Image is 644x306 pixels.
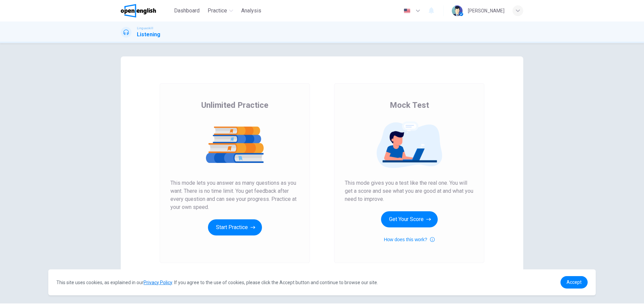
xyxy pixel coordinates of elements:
button: How does this work? [384,235,434,244]
button: Analysis [238,5,264,17]
img: Profile picture [452,5,463,16]
span: Accept [567,279,582,285]
img: OpenEnglish logo [121,4,156,17]
span: Dashboard [174,7,200,15]
span: Analysis [241,7,261,15]
a: dismiss cookie message [560,276,588,289]
button: Get Your Score [381,211,438,227]
button: Start Practice [208,219,262,235]
div: cookieconsent [48,269,596,295]
span: This mode gives you a test like the real one. You will get a score and see what you are good at a... [345,179,474,203]
div: [PERSON_NAME] [468,7,504,15]
button: Practice [205,5,236,17]
a: OpenEnglish logo [121,4,171,17]
span: Practice [208,7,227,15]
span: Unlimited Practice [201,100,268,111]
span: This site uses cookies, as explained in our . If you agree to the use of cookies, please click th... [56,280,378,285]
h1: Listening [137,31,160,39]
a: Privacy Policy [144,280,172,285]
span: Linguaskill [137,26,153,31]
span: This mode lets you answer as many questions as you want. There is no time limit. You get feedback... [170,179,299,211]
img: en [403,8,411,13]
span: Mock Test [390,100,429,111]
button: Dashboard [171,5,202,17]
